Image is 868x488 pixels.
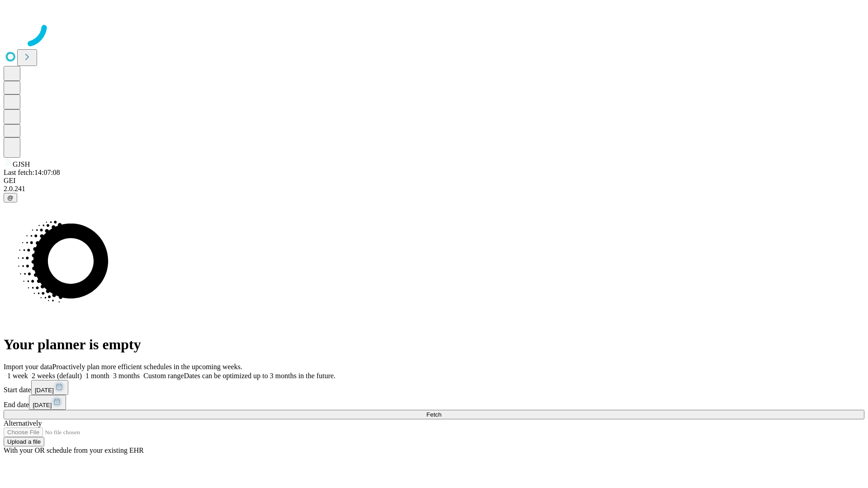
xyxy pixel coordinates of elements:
[113,372,140,380] span: 3 months
[32,372,82,380] span: 2 weeks (default)
[13,160,30,168] span: GJSH
[184,372,335,380] span: Dates can be optimized up to 3 months in the future.
[33,402,52,408] span: [DATE]
[35,387,54,394] span: [DATE]
[52,363,242,371] span: Proactively plan more efficient schedules in the upcoming weeks.
[4,410,864,419] button: Fetch
[4,395,864,410] div: End date
[4,185,864,193] div: 2.0.241
[7,194,14,201] span: @
[143,372,184,380] span: Custom range
[4,437,44,446] button: Upload a file
[4,380,864,395] div: Start date
[31,380,68,395] button: [DATE]
[4,336,864,353] h1: Your planner is empty
[4,177,864,185] div: GEI
[85,372,109,380] span: 1 month
[29,395,66,410] button: [DATE]
[4,363,52,371] span: Import your data
[4,446,144,454] span: With your OR schedule from your existing EHR
[4,419,42,427] span: Alternatively
[4,169,60,176] span: Last fetch: 14:07:08
[7,372,28,380] span: 1 week
[4,193,17,202] button: @
[426,411,441,418] span: Fetch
